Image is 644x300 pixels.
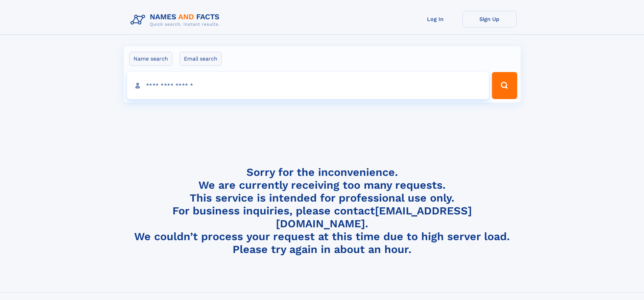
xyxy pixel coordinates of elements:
[492,72,517,99] button: Search Button
[127,72,489,99] input: search input
[276,204,472,230] a: [EMAIL_ADDRESS][DOMAIN_NAME]
[180,52,222,66] label: Email search
[462,11,517,27] a: Sign Up
[408,11,462,27] a: Log In
[129,52,172,66] label: Name search
[128,11,225,29] img: Logo Names and Facts
[128,166,517,256] h4: Sorry for the inconvenience. We are currently receiving too many requests. This service is intend...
